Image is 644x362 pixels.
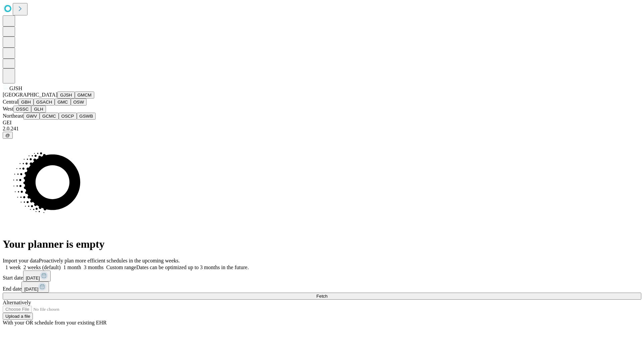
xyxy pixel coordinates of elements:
[13,106,32,113] button: OSSC
[31,106,46,113] button: GLH
[3,106,13,112] span: West
[59,113,77,120] button: OSCP
[9,85,22,91] span: GJSH
[3,320,107,325] span: With your OR schedule from your existing EHR
[23,264,61,270] span: 2 weeks (default)
[21,282,49,293] button: [DATE]
[63,264,81,270] span: 1 month
[55,99,70,106] button: GMC
[3,120,641,126] div: GEI
[3,132,13,139] button: @
[3,113,23,119] span: Northeast
[3,92,57,98] span: [GEOGRAPHIC_DATA]
[3,282,641,293] div: End date
[5,133,10,138] span: @
[23,113,40,120] button: GWV
[77,113,96,120] button: GSWB
[84,264,104,270] span: 3 months
[106,264,136,270] span: Custom range
[39,258,180,263] span: Proactively plan more efficient schedules in the upcoming weeks.
[3,126,641,132] div: 2.0.241
[23,270,51,282] button: [DATE]
[18,99,34,106] button: GBH
[3,300,31,305] span: Alternatively
[75,92,94,99] button: GMCM
[57,92,75,99] button: GJSH
[136,264,249,270] span: Dates can be optimized up to 3 months in the future.
[24,287,38,292] span: [DATE]
[3,238,641,250] h1: Your planner is empty
[34,99,55,106] button: GSACH
[3,293,641,300] button: Fetch
[26,276,40,281] span: [DATE]
[71,99,87,106] button: OSW
[40,113,59,120] button: GCMC
[3,270,641,282] div: Start date
[5,264,21,270] span: 1 week
[316,294,327,299] span: Fetch
[3,258,39,263] span: Import your data
[3,313,33,320] button: Upload a file
[3,99,18,105] span: Central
